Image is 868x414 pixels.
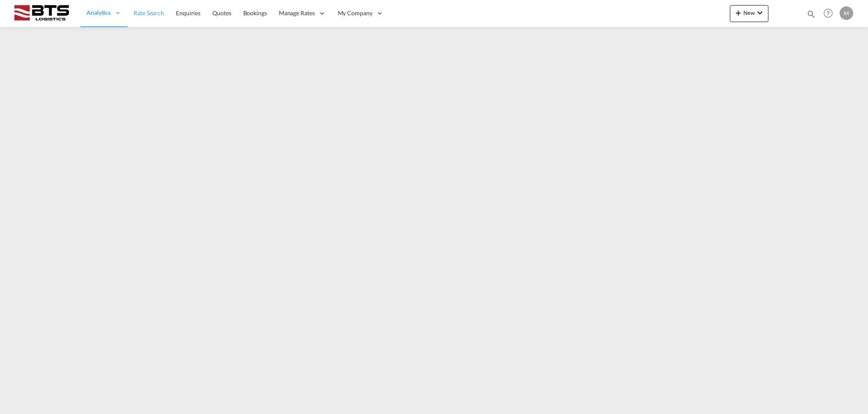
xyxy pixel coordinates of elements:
[176,9,200,17] span: Enquiries
[821,6,840,21] div: Help
[243,9,267,17] span: Bookings
[279,9,315,17] span: Manage Rates
[807,9,816,22] div: icon-magnify
[730,5,768,22] button: icon-plus 400-fgNewicon-chevron-down
[755,8,765,18] md-icon: icon-chevron-down
[821,6,835,20] span: Help
[807,9,816,19] md-icon: icon-magnify
[733,8,743,18] md-icon: icon-plus 400-fg
[212,9,231,17] span: Quotes
[840,6,853,20] div: M
[733,9,765,16] span: New
[13,4,70,23] img: cdcc71d0be7811ed9adfbf939d2aa0e8.png
[134,9,164,17] span: Rate Search
[86,8,111,17] span: Analytics
[338,9,373,17] span: My Company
